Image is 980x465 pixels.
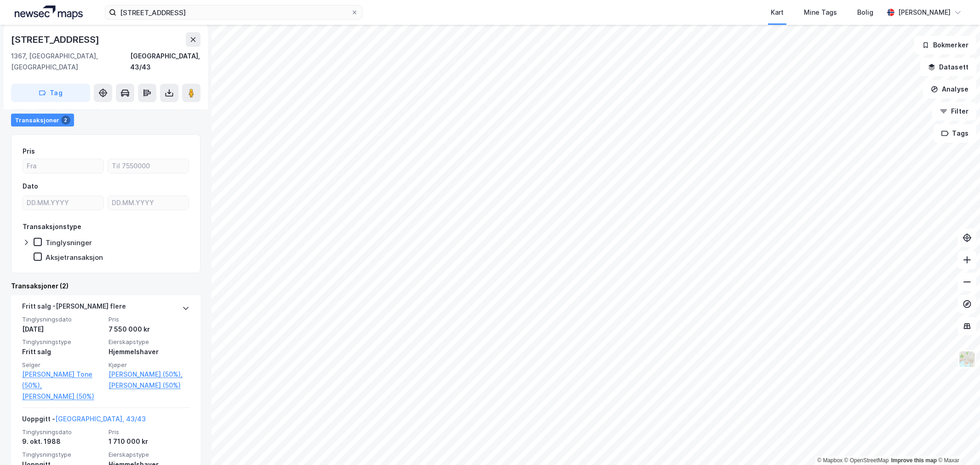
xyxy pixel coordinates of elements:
[61,115,70,125] div: 2
[23,159,103,173] input: Fra
[11,114,74,126] div: Transaksjoner
[109,436,189,447] div: 1 710 000 kr
[22,369,103,391] a: [PERSON_NAME] Tone (50%),
[109,428,189,436] span: Pris
[116,6,351,19] input: Søk på adresse, matrikkel, gårdeiere, leietakere eller personer
[898,7,951,18] div: [PERSON_NAME]
[934,421,980,465] iframe: Chat Widget
[109,361,189,369] span: Kjøper
[108,196,189,210] input: DD.MM.YYYY
[804,7,837,18] div: Mine Tags
[22,301,126,316] div: Fritt salg - [PERSON_NAME] flere
[109,316,189,323] span: Pris
[11,281,201,292] div: Transaksjoner (2)
[23,146,35,157] div: Pris
[22,436,103,447] div: 9. okt. 1988
[22,316,103,323] span: Tinglysningsdato
[958,350,976,368] img: Z
[22,428,103,436] span: Tinglysningsdato
[109,338,189,346] span: Eierskapstype
[55,415,146,423] a: [GEOGRAPHIC_DATA], 43/43
[22,324,103,335] div: [DATE]
[857,7,873,18] div: Bolig
[934,124,976,143] button: Tags
[46,253,103,262] div: Aksjetransaksjon
[934,421,980,465] div: Kontrollprogram for chat
[11,84,90,102] button: Tag
[109,324,189,335] div: 7 550 000 kr
[11,32,101,47] div: [STREET_ADDRESS]
[771,7,784,18] div: Kart
[22,391,103,402] a: [PERSON_NAME] (50%)
[130,51,201,73] div: [GEOGRAPHIC_DATA], 43/43
[923,80,976,98] button: Analyse
[23,196,103,210] input: DD.MM.YYYY
[109,380,189,391] a: [PERSON_NAME] (50%)
[108,159,189,173] input: Til 7550000
[932,102,976,121] button: Filter
[11,51,130,73] div: 1367, [GEOGRAPHIC_DATA], [GEOGRAPHIC_DATA]
[22,413,146,428] div: Uoppgitt -
[920,58,976,76] button: Datasett
[15,6,83,19] img: logo.a4113a55bc3d86da70a041830d287a7e.svg
[914,36,976,54] button: Bokmerker
[109,451,189,459] span: Eierskapstype
[109,369,189,380] a: [PERSON_NAME] (50%),
[23,181,38,192] div: Dato
[23,221,81,232] div: Transaksjonstype
[817,457,842,464] a: Mapbox
[891,457,937,464] a: Improve this map
[22,361,103,369] span: Selger
[22,346,103,357] div: Fritt salg
[22,338,103,346] span: Tinglysningstype
[46,238,92,247] div: Tinglysninger
[22,451,103,459] span: Tinglysningstype
[844,457,889,464] a: OpenStreetMap
[109,346,189,357] div: Hjemmelshaver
